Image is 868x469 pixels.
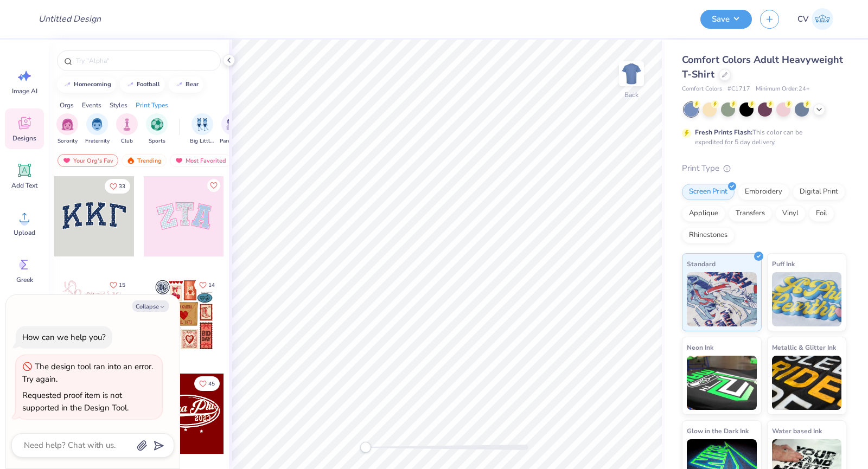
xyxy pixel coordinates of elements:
[687,272,757,326] img: Standard
[727,85,750,94] span: # C1717
[700,10,752,29] button: Save
[208,282,215,288] span: 14
[797,13,809,25] span: CV
[220,113,245,145] button: filter button
[58,137,78,145] span: Sorority
[105,179,130,194] button: Like
[56,113,78,145] div: filter for Sorority
[687,258,716,269] span: Standard
[682,85,722,94] span: Comfort Colors
[208,381,215,387] span: 45
[120,76,165,93] button: football
[57,76,116,93] button: homecoming
[62,157,71,164] img: most_fav.gif
[110,100,127,110] div: Styles
[60,100,74,110] div: Orgs
[12,134,36,143] span: Designs
[105,278,130,292] button: Like
[75,55,214,66] input: Try "Alpha"
[137,81,160,87] div: football
[682,184,735,200] div: Screen Print
[22,390,129,413] div: Requested proof item is not supported in the Design Tool.
[12,87,37,95] span: Image AI
[621,63,642,85] img: Back
[136,100,168,110] div: Print Types
[738,184,789,200] div: Embroidery
[687,356,757,410] img: Neon Ink
[186,81,199,87] div: bear
[121,118,133,131] img: Club Image
[16,275,33,284] span: Greek
[756,85,810,94] span: Minimum Order: 24 +
[61,118,74,131] img: Sorority Image
[91,118,103,131] img: Fraternity Image
[85,113,110,145] div: filter for Fraternity
[56,113,78,145] button: filter button
[687,425,749,436] span: Glow in the Dark Ink
[85,113,110,145] button: filter button
[196,118,208,131] img: Big Little Reveal Image
[220,113,245,145] div: filter for Parent's Weekend
[682,227,735,243] div: Rhinestones
[170,154,231,167] div: Most Favorited
[812,8,833,30] img: Chaitanya Vallabhaneni
[226,118,239,131] img: Parent's Weekend Image
[22,361,153,384] div: The design tool ran into an error. Try again.
[775,205,806,222] div: Vinyl
[119,282,125,288] span: 15
[772,425,822,436] span: Water based Ink
[624,90,639,100] div: Back
[682,162,846,175] div: Print Type
[63,81,72,88] img: trend_line.gif
[772,342,836,353] span: Metallic & Glitter Ink
[126,157,135,164] img: trending.gif
[190,137,215,145] span: Big Little Reveal
[793,184,845,200] div: Digital Print
[58,154,118,167] div: Your Org's Fav
[74,81,111,87] div: homecoming
[194,376,220,391] button: Like
[146,113,168,145] button: filter button
[207,179,220,192] button: Like
[682,53,843,81] span: Comfort Colors Adult Heavyweight T-Shirt
[121,137,133,145] span: Club
[175,81,183,88] img: trend_line.gif
[116,113,138,145] button: filter button
[22,332,106,343] div: How can we help you?
[687,342,713,353] span: Neon Ink
[682,205,725,222] div: Applique
[146,113,168,145] div: filter for Sports
[126,81,135,88] img: trend_line.gif
[175,157,183,164] img: most_fav.gif
[169,76,203,93] button: bear
[85,137,110,145] span: Fraternity
[14,228,35,237] span: Upload
[149,137,165,145] span: Sports
[82,100,101,110] div: Events
[30,8,110,30] input: Untitled Design
[116,113,138,145] div: filter for Club
[11,181,37,190] span: Add Text
[772,272,842,326] img: Puff Ink
[695,127,828,147] div: This color can be expedited for 5 day delivery.
[151,118,163,131] img: Sports Image
[772,258,795,269] span: Puff Ink
[122,154,167,167] div: Trending
[809,205,834,222] div: Foil
[190,113,215,145] button: filter button
[793,8,838,30] a: CV
[360,442,371,453] div: Accessibility label
[119,184,125,189] span: 33
[772,356,842,410] img: Metallic & Glitter Ink
[190,113,215,145] div: filter for Big Little Reveal
[194,278,220,292] button: Like
[132,300,169,312] button: Collapse
[220,137,245,145] span: Parent's Weekend
[729,205,772,222] div: Transfers
[695,128,752,137] strong: Fresh Prints Flash:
